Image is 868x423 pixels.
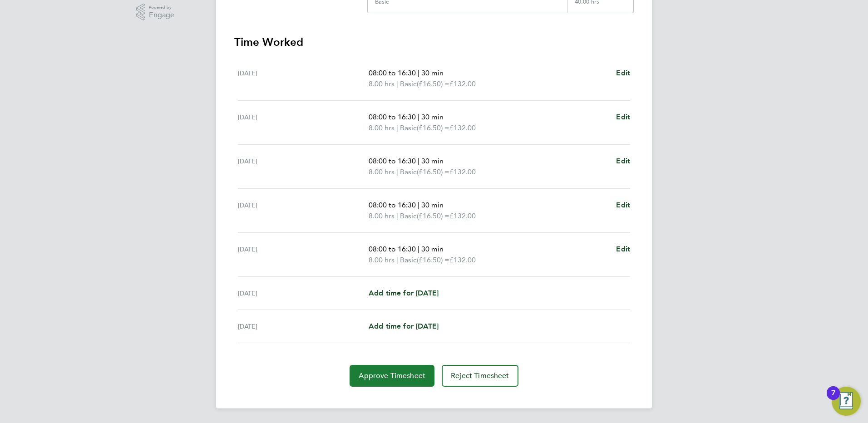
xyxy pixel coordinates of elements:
span: (£16.50) = [417,256,449,264]
span: 8.00 hrs [369,256,395,264]
a: Powered byEngage [136,4,175,21]
span: 8.00 hrs [369,123,395,132]
button: Approve Timesheet [350,365,434,387]
div: [DATE] [238,156,369,177]
div: [DATE] [238,200,369,221]
span: Reject Timesheet [451,371,509,380]
span: Edit [616,69,630,77]
span: | [396,167,398,176]
span: | [418,201,419,209]
span: Edit [616,113,630,121]
span: 08:00 to 16:30 [369,113,416,121]
span: Edit [616,245,630,253]
span: Engage [149,11,174,19]
span: Powered by [149,4,174,11]
div: [DATE] [238,244,369,266]
a: Add time for [DATE] [369,321,439,332]
a: Edit [616,112,630,123]
span: (£16.50) = [417,211,449,220]
span: Basic [400,255,417,266]
span: 8.00 hrs [369,79,395,88]
div: [DATE] [238,288,369,299]
span: Basic [400,123,417,133]
div: 7 [831,393,835,405]
span: | [396,256,398,264]
a: Add time for [DATE] [369,288,439,299]
span: | [418,245,419,253]
span: £132.00 [449,123,476,132]
div: [DATE] [238,68,369,89]
span: | [396,79,398,88]
a: Edit [616,244,630,255]
span: | [396,211,398,220]
span: 08:00 to 16:30 [369,157,416,165]
span: (£16.50) = [417,79,449,88]
span: 30 min [421,157,444,165]
span: Basic [400,167,417,177]
span: Edit [616,157,630,165]
span: 08:00 to 16:30 [369,69,416,77]
span: £132.00 [449,167,476,176]
span: | [418,157,419,165]
span: £132.00 [449,79,476,88]
a: Edit [616,156,630,167]
span: Approve Timesheet [359,371,425,380]
span: Add time for [DATE] [369,289,439,297]
span: 08:00 to 16:30 [369,245,416,253]
div: [DATE] [238,321,369,332]
h3: Time Worked [234,35,634,49]
span: £132.00 [449,211,476,220]
span: (£16.50) = [417,123,449,132]
span: 8.00 hrs [369,167,395,176]
span: 8.00 hrs [369,211,395,220]
button: Reject Timesheet [442,365,518,387]
span: | [396,123,398,132]
span: 30 min [421,245,444,253]
span: (£16.50) = [417,167,449,176]
span: Add time for [DATE] [369,322,439,330]
a: Edit [616,200,630,211]
span: Basic [400,79,417,89]
div: [DATE] [238,112,369,133]
span: Basic [400,211,417,221]
span: | [418,69,419,77]
a: Edit [616,68,630,79]
span: 30 min [421,113,444,121]
button: Open Resource Center, 7 new notifications [832,387,861,416]
span: | [418,113,419,121]
span: 08:00 to 16:30 [369,201,416,209]
span: £132.00 [449,256,476,264]
span: Edit [616,201,630,209]
span: 30 min [421,69,444,77]
span: 30 min [421,201,444,209]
